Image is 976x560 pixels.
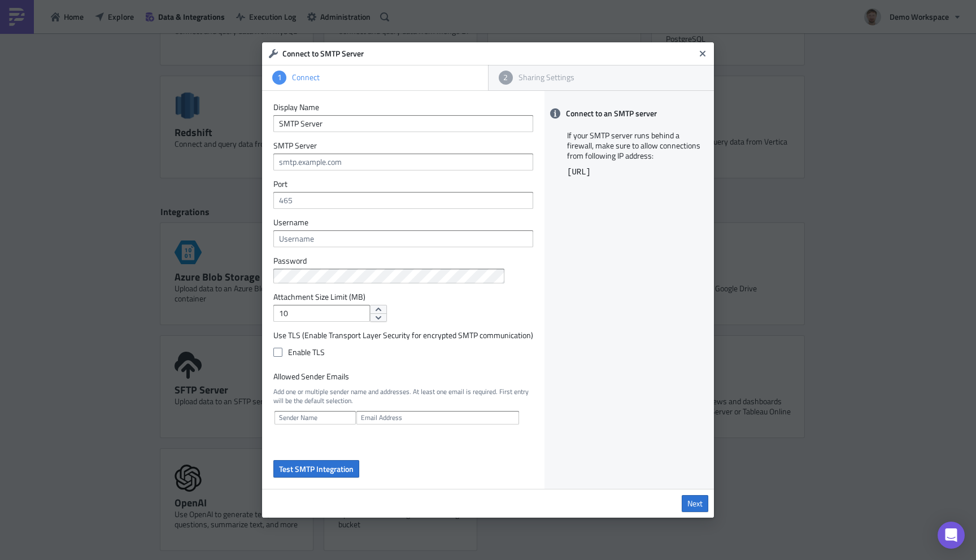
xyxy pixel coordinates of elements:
input: Username [273,230,533,247]
span: Test SMTP Integration [279,463,354,475]
span: Next [687,498,703,509]
label: Use TLS (Enable Transport Layer Security for encrypted SMTP communication) [273,330,533,340]
span: Add one or multiple sender name and addresses. At least one email is required. First entry will b... [273,387,533,405]
label: Enable TLS [273,347,533,357]
code: [URL] [567,168,591,177]
input: Enter a number... [273,305,370,322]
label: Username [273,217,533,228]
label: Allowed Sender Emails [273,371,533,382]
h6: Connect to SMTP Server [282,49,695,59]
label: Attachment Size Limit (MB) [273,292,533,302]
label: Password [273,256,533,266]
div: 2 [499,71,513,85]
button: decrement [370,313,387,322]
div: 1 [272,71,286,85]
input: Email Address [356,411,519,425]
button: Test SMTP Integration [273,460,359,478]
button: increment [370,305,387,314]
button: Close [694,45,711,62]
p: If your SMTP server runs behind a firewall, make sure to allow connections from following IP addr... [567,130,703,161]
a: Next [682,495,708,512]
input: 465 [273,192,533,209]
label: Port [273,179,533,189]
div: Open Intercom Messenger [938,522,965,549]
label: Display Name [273,102,533,112]
input: Give it a name [273,115,533,132]
div: Connect [286,72,478,82]
input: Sender Name [274,411,356,425]
label: SMTP Server [273,141,533,151]
div: Sharing Settings [513,72,704,82]
input: smtp.example.com [273,154,533,170]
div: Connect to an SMTP server [544,102,714,125]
